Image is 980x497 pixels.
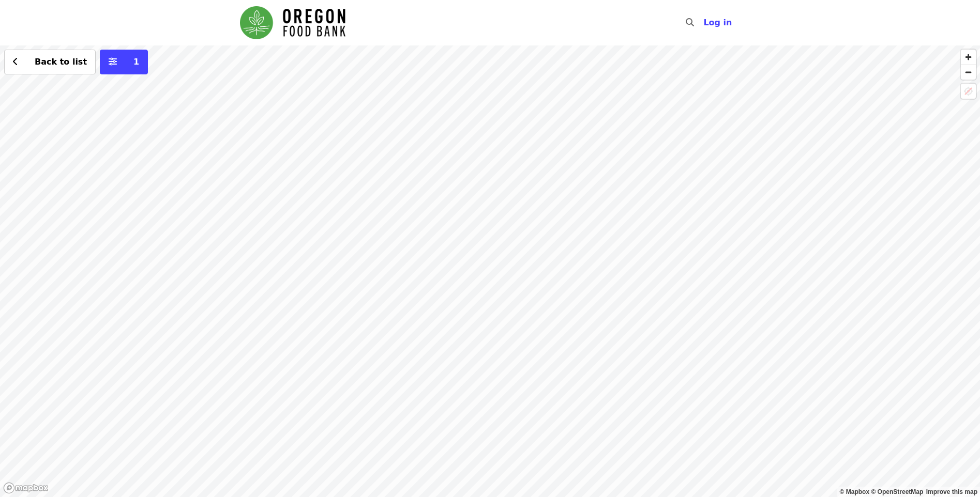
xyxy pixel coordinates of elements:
[695,12,740,33] button: Log in
[961,84,976,99] button: Location Not Available
[961,50,976,65] button: Zoom In
[700,10,708,35] input: Search
[109,57,117,67] i: sliders-h icon
[840,488,870,495] a: Mapbox
[686,18,694,27] i: search icon
[703,18,732,27] span: Log in
[4,50,96,74] button: Back to list
[240,6,345,39] img: Oregon Food Bank - Home
[13,57,18,67] i: chevron-left icon
[3,482,49,494] a: Mapbox logo
[871,488,923,495] a: OpenStreetMap
[133,57,139,67] span: 1
[926,488,977,495] a: Map feedback
[35,57,87,67] span: Back to list
[961,65,976,80] button: Zoom Out
[100,50,148,74] button: More filters (1 selected)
